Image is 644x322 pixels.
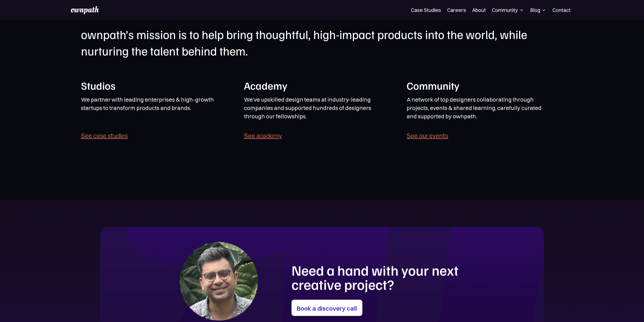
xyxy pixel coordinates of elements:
a: See case studies [81,132,128,139]
a: Contact [552,7,571,13]
h1: ownpath’s mission is to help bring thoughtful, high-impact products into the world, while nurturi... [81,26,563,59]
a: See our events [407,132,448,139]
p: We’ve upskilled design teams at industry-leading companies and supported hundreds of designers th... [244,96,380,121]
a: About [472,7,486,13]
p: We partner with leading enterprises & high-growth startups to transform products and brands. ‍ [81,96,217,121]
h1: Community [407,78,558,93]
p: A network of top designers collaborating through projects, events & shared learning, carefully cu... [407,96,543,121]
a: See academy [244,132,282,139]
h1: Need a hand with your next creative project? [292,263,465,291]
a: Case Studies [411,7,441,13]
a: Careers [447,7,466,13]
h1: Academy [244,78,395,93]
div: Blog [530,7,546,13]
div: Community [492,7,524,13]
h1: Studios [81,78,232,93]
a: Book a discovery call [292,300,362,316]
